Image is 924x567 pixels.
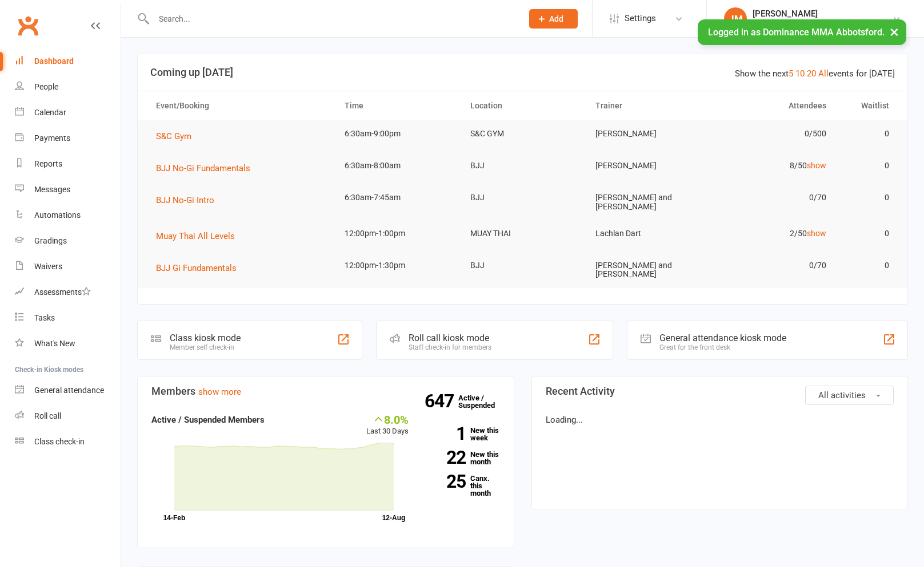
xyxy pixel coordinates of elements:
[150,67,895,78] h3: Coming up [DATE]
[724,7,747,30] div: JM
[15,125,121,151] a: Payments
[15,280,121,305] a: Assessments
[366,413,409,438] div: Last 30 Days
[334,184,460,211] td: 6:30am-7:45am
[15,74,121,100] a: People
[795,68,805,79] a: 10
[156,129,199,143] button: S&C Gym
[34,411,61,420] div: Roll call
[708,27,885,38] span: Logged in as Dominance MMA Abbotsford.
[156,161,258,175] button: BJJ No-Gi Fundamentals
[711,220,837,247] td: 2/50
[460,152,586,179] td: BJJ
[659,333,786,343] div: General attendance kiosk mode
[659,343,786,351] div: Great for the front desk
[14,11,42,40] a: Clubworx
[15,48,121,74] a: Dashboard
[426,427,500,442] a: 1New this week
[34,287,91,297] div: Assessments
[15,151,121,177] a: Reports
[711,152,837,179] td: 8/50
[753,19,892,29] div: Dominance MMA [GEOGRAPHIC_DATA]
[34,386,104,395] div: General attendance
[15,100,121,125] a: Calendar
[546,413,894,427] p: Loading...
[409,343,491,351] div: Staff check-in for members
[156,229,243,243] button: Muay Thai All Levels
[426,473,466,490] strong: 25
[884,19,905,44] button: ×
[585,252,711,288] td: [PERSON_NAME] and [PERSON_NAME]
[711,91,837,120] th: Attendees
[156,195,214,205] span: BJJ No-Gi Intro
[34,159,62,168] div: Reports
[156,193,222,207] button: BJJ No-Gi Intro
[818,68,829,79] a: All
[15,378,121,403] a: General attendance kiosk mode
[334,91,460,120] th: Time
[151,415,265,425] strong: Active / Suspended Members
[146,91,334,120] th: Event/Booking
[15,254,121,280] a: Waivers
[818,390,866,400] span: All activities
[460,120,586,147] td: S&C GYM
[334,120,460,147] td: 6:30am-9:00pm
[458,386,509,418] a: 647Active / Suspended
[585,91,711,120] th: Trainer
[34,133,70,143] div: Payments
[711,184,837,211] td: 0/70
[711,252,837,279] td: 0/70
[585,220,711,247] td: Lachlan Dart
[529,9,578,29] button: Add
[460,91,586,120] th: Location
[15,228,121,254] a: Gradings
[837,120,899,147] td: 0
[34,108,66,117] div: Calendar
[585,184,711,220] td: [PERSON_NAME] and [PERSON_NAME]
[460,184,586,211] td: BJJ
[426,425,466,442] strong: 1
[34,56,74,66] div: Dashboard
[546,386,894,397] h3: Recent Activity
[156,131,191,141] span: S&C Gym
[34,236,67,245] div: Gradings
[711,120,837,147] td: 0/500
[15,331,121,357] a: What's New
[34,313,55,322] div: Tasks
[170,343,241,351] div: Member self check-in
[807,229,826,238] a: show
[426,475,500,497] a: 25Canx. this month
[34,210,81,220] div: Automations
[426,449,466,466] strong: 22
[156,163,250,173] span: BJJ No-Gi Fundamentals
[15,429,121,455] a: Class kiosk mode
[34,185,70,194] div: Messages
[425,392,458,410] strong: 647
[156,261,245,275] button: BJJ Gi Fundamentals
[334,252,460,279] td: 12:00pm-1:30pm
[15,177,121,202] a: Messages
[156,231,235,241] span: Muay Thai All Levels
[837,184,899,211] td: 0
[837,91,899,120] th: Waitlist
[151,386,500,397] h3: Members
[34,339,75,348] div: What's New
[34,262,62,271] div: Waivers
[735,67,895,80] div: Show the next events for [DATE]
[807,68,816,79] a: 20
[837,220,899,247] td: 0
[34,437,85,446] div: Class check-in
[15,403,121,429] a: Roll call
[366,413,409,426] div: 8.0%
[789,68,793,79] a: 5
[334,220,460,247] td: 12:00pm-1:00pm
[460,252,586,279] td: BJJ
[34,82,58,91] div: People
[15,202,121,228] a: Automations
[334,152,460,179] td: 6:30am-8:00am
[549,14,563,23] span: Add
[625,6,656,31] span: Settings
[156,263,237,273] span: BJJ Gi Fundamentals
[585,152,711,179] td: [PERSON_NAME]
[170,333,241,343] div: Class kiosk mode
